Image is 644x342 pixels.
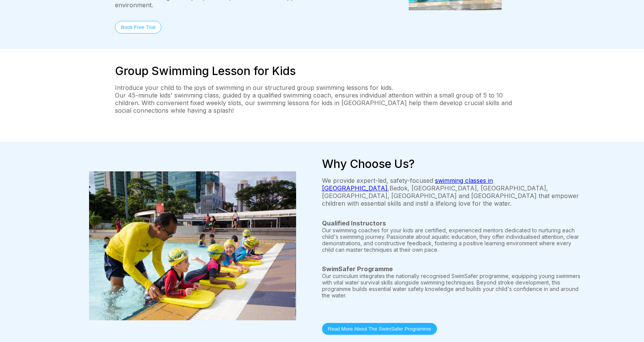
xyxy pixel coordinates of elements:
div: Our swimming coaches for your kids are certified, experienced mentors dedicated to nurturing each... [322,219,581,253]
button: Book Free Trial [115,21,161,34]
h2: Why Choose Us? [322,157,581,171]
p: Introduce your child to the joys of swimming in our structured group swimming lessons for kids. [115,84,529,91]
p: We provide expert-led, safety-focused , Bedok, [GEOGRAPHIC_DATA], [GEOGRAPHIC_DATA], [GEOGRAPHIC_... [322,177,581,207]
h3: SwimSafer Programme [322,265,581,273]
h2: Group Swimming Lesson for Kids [115,64,529,78]
a: swimming classes in [GEOGRAPHIC_DATA] [322,177,493,192]
button: Read More About The SwimSafer Programme [322,323,437,335]
p: Our 45-minute kids' swimming class, guided by a qualified swimming coach, ensures individual atte... [115,91,529,114]
div: Our curriculum integrates the nationally recognised SwimSafer programme, equipping young swimmers... [322,265,581,299]
h3: Qualified Instructors [322,219,581,227]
